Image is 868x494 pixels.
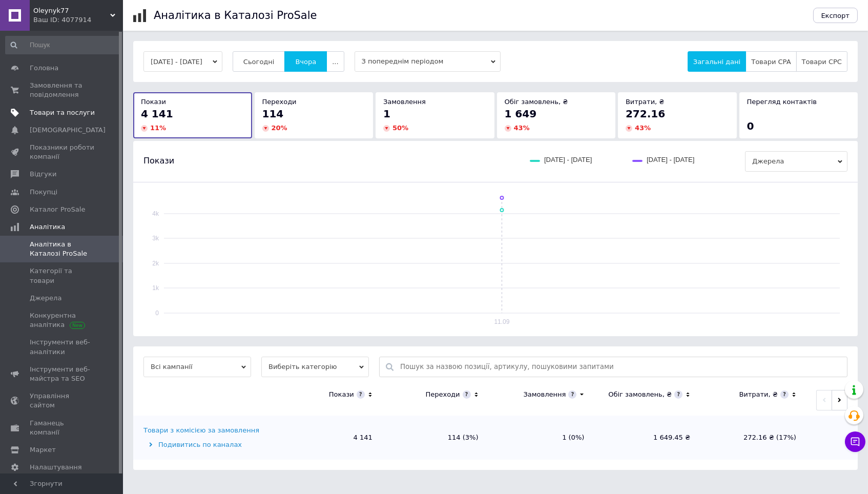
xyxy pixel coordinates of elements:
[141,108,173,120] span: 4 141
[524,390,566,399] div: Замовлення
[329,390,354,399] div: Покази
[747,120,754,132] span: 0
[30,81,95,99] span: Замовлення та повідомлення
[5,36,121,54] input: Пошук
[747,98,817,106] span: Перегляд контактів
[30,188,57,197] span: Покупці
[30,445,56,455] span: Маркет
[152,284,159,292] text: 1k
[821,12,850,19] span: Експорт
[796,51,848,72] button: Товари CPC
[143,357,251,377] span: Всі кампанії
[30,143,95,161] span: Показники роботи компанії
[693,58,740,66] span: Загальні дані
[30,419,95,437] span: Гаманець компанії
[262,108,284,120] span: 114
[383,108,390,120] span: 1
[626,108,665,120] span: 272.16
[30,170,56,179] span: Відгуки
[30,463,82,472] span: Налаштування
[326,51,344,72] button: ...
[141,98,166,106] span: Покази
[33,6,110,15] span: Oleynyk77
[243,58,275,66] span: Сьогодні
[30,266,95,285] span: Категорії та товари
[233,51,285,72] button: Сьогодні
[425,390,460,399] div: Переходи
[494,318,510,325] text: 11.09
[594,416,700,460] td: 1 649.45 ₴
[30,294,61,303] span: Джерела
[332,58,338,66] span: ...
[30,222,65,232] span: Аналітика
[813,8,858,23] button: Експорт
[272,124,287,132] span: 20 %
[383,416,489,460] td: 114 (3%)
[154,9,317,22] h1: Аналітика в Каталозі ProSale
[392,124,408,132] span: 50 %
[150,124,166,132] span: 11 %
[143,155,174,167] span: Покази
[739,390,778,399] div: Витрати, ₴
[143,51,222,72] button: [DATE] - [DATE]
[30,392,95,410] span: Управління сайтом
[30,108,95,117] span: Товари та послуги
[400,357,842,377] input: Пошук за назвою позиції, артикулу, пошуковими запитами
[30,126,106,135] span: [DEMOGRAPHIC_DATA]
[262,98,297,106] span: Переходи
[295,58,316,66] span: Вчора
[152,235,159,242] text: 3k
[261,357,369,377] span: Виберіть категорію
[383,98,426,106] span: Замовлення
[688,51,746,72] button: Загальні дані
[30,205,85,214] span: Каталог ProSale
[751,58,791,66] span: Товари CPA
[489,416,595,460] td: 1 (0%)
[802,58,842,66] span: Товари CPC
[745,151,848,172] span: Джерела
[30,338,95,356] span: Інструменти веб-аналітики
[152,210,159,217] text: 4k
[30,64,58,73] span: Головна
[152,260,159,267] text: 2k
[155,310,159,317] text: 0
[505,98,568,106] span: Обіг замовлень, ₴
[635,124,651,132] span: 43 %
[143,440,274,449] div: Подивитись по каналах
[845,431,865,452] button: Чат з покупцем
[30,365,95,383] span: Інструменти веб-майстра та SEO
[284,51,327,72] button: Вчора
[30,240,95,258] span: Аналітика в Каталозі ProSale
[277,416,383,460] td: 4 141
[626,98,665,106] span: Витрати, ₴
[514,124,530,132] span: 43 %
[746,51,796,72] button: Товари CPA
[608,390,672,399] div: Обіг замовлень, ₴
[355,51,501,72] span: З попереднім періодом
[143,426,259,435] div: Товари з комісією за замовлення
[700,416,807,460] td: 272.16 ₴ (17%)
[30,311,95,330] span: Конкурентна аналітика
[33,15,123,25] div: Ваш ID: 4077914
[505,108,537,120] span: 1 649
